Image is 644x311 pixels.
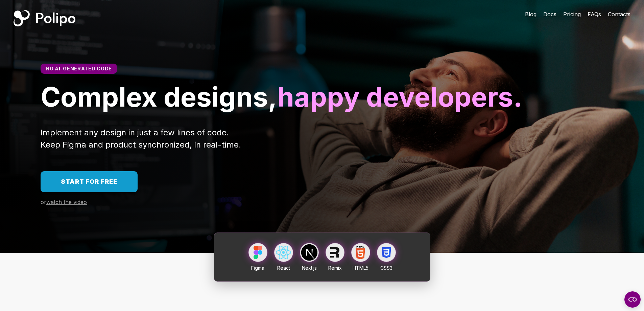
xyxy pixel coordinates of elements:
[61,178,117,185] span: Start for free
[302,265,317,271] span: Next.js
[277,265,290,271] span: React
[46,66,112,71] span: No AI-generated code
[380,265,392,271] span: CSS3
[328,265,342,271] span: Remix
[251,265,264,271] span: Figma
[353,265,368,271] span: HTML5
[543,11,556,18] span: Docs
[277,80,523,113] span: happy developers.
[525,11,536,18] span: Blog
[624,291,641,308] button: Open CMP widget
[41,199,46,205] span: or
[46,199,87,205] span: watch the video
[525,10,536,18] a: Blog
[41,171,138,192] a: Start for free
[608,11,630,18] span: Contacts
[563,11,581,18] span: Pricing
[41,199,87,205] a: orwatch the video
[41,80,277,113] span: Complex designs,
[588,11,601,18] span: FAQs
[563,10,581,18] a: Pricing
[588,10,601,18] a: FAQs
[41,128,241,150] span: Implement any design in just a few lines of code. Keep Figma and product synchronized, in real-time.
[608,10,630,18] a: Contacts
[543,10,556,18] a: Docs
